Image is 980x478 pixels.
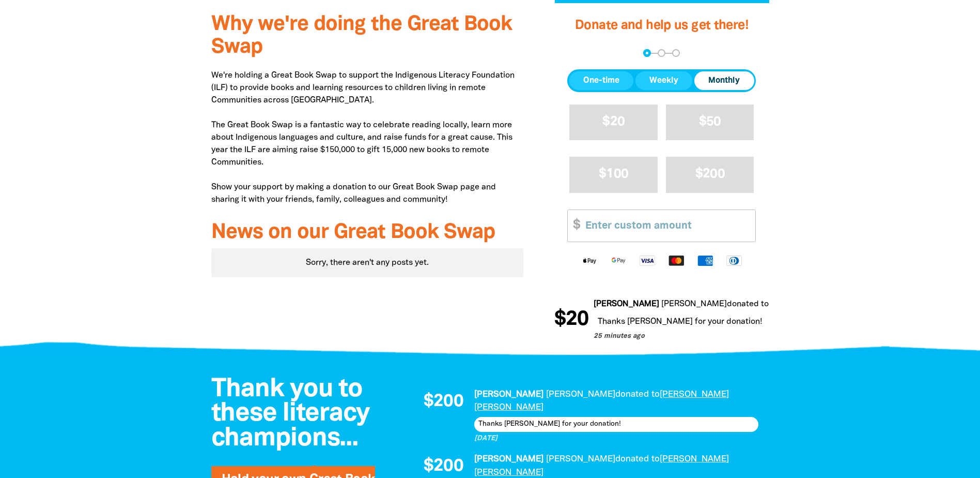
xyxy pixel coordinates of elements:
span: $200 [424,458,463,475]
button: Navigate to step 2 of 3 to enter your details [658,49,665,57]
button: $100 [569,157,658,192]
div: Paginated content [211,248,524,277]
em: [PERSON_NAME] [553,301,619,308]
span: $100 [599,168,628,180]
div: Thanks [PERSON_NAME] for your donation! [553,313,862,330]
a: [PERSON_NAME] [PERSON_NAME] [728,301,862,308]
span: Thank you to these literacy champions... [211,378,370,451]
span: $20 [602,116,625,128]
span: donated to [687,301,728,308]
p: We're holding a Great Book Swap to support the Indigenous Literacy Foundation (ILF) to provide bo... [211,69,524,206]
button: $20 [569,104,658,140]
span: Weekly [649,74,678,87]
img: Mastercard logo [662,255,691,266]
img: Apple Pay logo [575,255,604,266]
div: Sorry, there aren't any posts yet. [211,248,524,277]
em: [PERSON_NAME] [546,391,615,398]
button: Weekly [635,71,692,90]
span: Monthly [708,74,740,87]
p: 25 minutes ago [553,332,862,342]
div: Donation frequency [567,69,756,92]
span: $50 [699,116,721,128]
em: [PERSON_NAME] [546,455,615,463]
input: Enter custom amount [578,210,755,242]
span: $200 [424,393,463,411]
img: American Express logo [691,255,720,266]
button: $50 [666,104,754,140]
span: Donate and help us get there! [575,20,749,32]
img: Diners Club logo [720,255,749,266]
span: Why we're doing the Great Book Swap [211,15,512,57]
span: $200 [695,168,725,180]
a: [PERSON_NAME] [PERSON_NAME] [474,455,729,476]
button: $200 [666,157,754,192]
em: [PERSON_NAME] [474,455,543,463]
em: [PERSON_NAME] [621,301,687,308]
div: Thanks [PERSON_NAME] for your donation! [474,417,758,431]
button: Navigate to step 3 of 3 to enter your payment details [672,49,680,57]
div: Donation stream [554,298,769,341]
img: Google Pay logo [604,255,633,266]
span: donated to [615,391,660,398]
button: One-time [569,71,633,90]
span: $ [568,210,580,242]
button: Monthly [694,71,754,90]
div: Available payment methods [567,246,756,275]
span: One-time [583,74,619,87]
p: [DATE] [474,434,758,444]
h3: News on our Great Book Swap [211,221,524,244]
button: Navigate to step 1 of 3 to enter your donation amount [643,49,651,57]
em: [PERSON_NAME] [474,391,543,398]
span: donated to [615,455,660,463]
img: Visa logo [633,255,662,266]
